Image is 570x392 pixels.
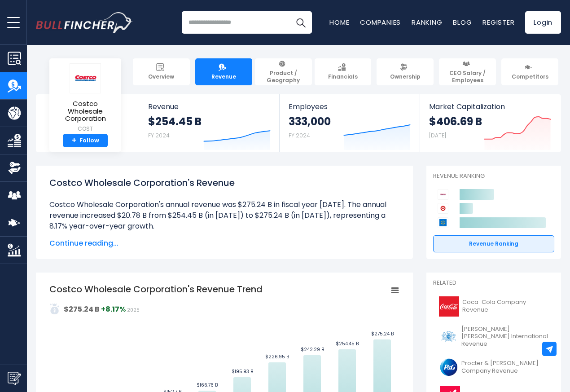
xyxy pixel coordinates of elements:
a: CEO Salary / Employees [439,58,496,85]
span: Costco Wholesale Corporation [57,100,114,123]
text: $254.45 B [336,340,359,347]
img: KO logo [438,296,460,317]
a: Overview [133,58,190,85]
text: $195.93 B [232,368,253,375]
span: 2025 [127,307,140,313]
text: $166.76 B [197,382,218,388]
text: $242.29 B [301,346,324,353]
img: Target Corporation competitors logo [438,203,448,214]
li: Costco Wholesale Corporation's annual revenue was $275.24 B in fiscal year [DATE]. The annual rev... [49,199,399,232]
text: $226.95 B [265,353,289,360]
small: FY 2024 [289,132,310,139]
button: Search [289,11,312,34]
a: Ranking [412,18,442,27]
a: Revenue [195,58,252,85]
span: Revenue [148,102,271,111]
tspan: Costco Wholesale Corporation's Revenue Trend [49,283,263,295]
span: Financials [328,73,358,80]
span: Ownership [390,73,421,80]
a: [PERSON_NAME] [PERSON_NAME] International Revenue [433,323,554,351]
img: Ownership [8,161,21,175]
span: Competitors [512,73,548,80]
img: Costco Wholesale Corporation competitors logo [438,189,448,200]
span: CEO Salary / Employees [443,70,492,84]
strong: $275.24 B [64,304,100,314]
strong: + [72,137,76,145]
a: Register [482,18,514,27]
h1: Costco Wholesale Corporation's Revenue [49,176,399,189]
a: Procter & [PERSON_NAME] Company Revenue [433,355,554,379]
span: Market Capitalization [429,102,551,111]
img: PM logo [438,326,459,347]
a: +Follow [63,134,108,148]
a: Blog [453,18,472,27]
text: $275.24 B [371,330,394,337]
a: Coca-Cola Company Revenue [433,294,554,319]
a: Competitors [501,58,558,85]
a: Employees 333,000 FY 2024 [280,94,419,152]
a: Market Capitalization $406.69 B [DATE] [420,94,560,152]
a: Financials [315,58,372,85]
a: Home [329,18,349,27]
span: Revenue [211,73,236,80]
img: Walmart competitors logo [438,217,448,228]
strong: +8.17% [101,304,126,314]
a: Login [525,11,561,34]
strong: 333,000 [289,115,331,128]
img: Bullfincher logo [36,12,133,33]
a: Companies [360,18,401,27]
a: Revenue Ranking [433,235,554,252]
small: COST [57,125,114,133]
strong: $254.45 B [148,115,202,128]
a: Costco Wholesale Corporation COST [56,63,114,134]
span: Overview [148,73,174,80]
small: [DATE] [429,132,446,139]
a: Go to homepage [36,12,132,33]
p: Related [433,279,554,287]
p: Revenue Ranking [433,172,554,180]
small: FY 2024 [148,132,170,139]
a: Product / Geography [255,58,312,85]
a: Ownership [377,58,434,85]
a: Revenue $254.45 B FY 2024 [139,94,280,152]
img: PG logo [438,357,459,377]
span: Employees [289,102,410,111]
strong: $406.69 B [429,115,482,128]
span: Continue reading... [49,238,399,249]
span: Product / Geography [259,70,308,84]
img: addasd [49,304,60,314]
